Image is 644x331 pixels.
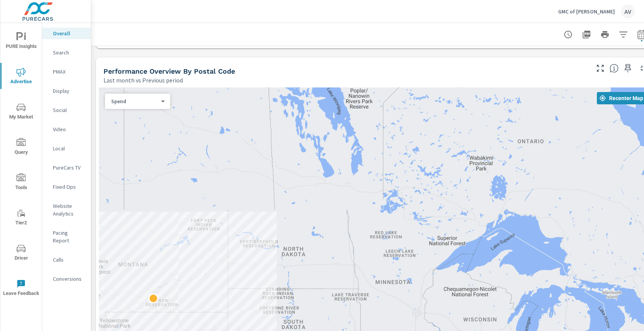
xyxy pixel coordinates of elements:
span: Save this to your personalized report [622,62,634,74]
p: Social [53,106,85,114]
div: Fixed Ops [42,181,91,193]
p: Calls [53,256,85,263]
p: Display [53,87,85,95]
div: Search [42,47,91,58]
span: PURE Insights [3,32,39,51]
p: Overall [53,30,85,37]
span: Tools [3,173,39,192]
button: "Export Report to PDF" [579,27,594,42]
p: Spend [111,98,158,105]
div: PMAX [42,66,91,77]
p: GMC of [PERSON_NAME] [558,8,615,15]
p: Fixed Ops [53,183,85,191]
p: Conversions [53,275,85,283]
p: Local [53,145,85,152]
p: Pacing Report [53,229,85,244]
div: Display [42,85,91,97]
div: Social [42,104,91,116]
div: Calls [42,254,91,265]
p: Website Analytics [53,202,85,217]
div: Overall [42,28,91,39]
p: Search [53,49,85,56]
div: Spend [105,98,164,105]
button: Print Report [597,27,613,42]
div: Video [42,124,91,135]
p: Video [53,125,85,133]
span: Recenter Map [600,95,643,102]
div: Pacing Report [42,227,91,246]
h5: Performance Overview By Postal Code [103,67,235,75]
span: Understand performance data by postal code. Individual postal codes can be selected and expanded ... [609,64,619,73]
span: Tier2 [3,209,39,227]
button: Apply Filters [616,27,631,42]
span: Advertise [3,68,39,86]
div: Conversions [42,273,91,285]
span: Driver [3,244,39,263]
span: Leave Feedback [3,279,39,298]
span: Query [3,138,39,157]
p: PMAX [53,68,85,76]
span: My Market [3,103,39,122]
div: AV [621,5,635,18]
p: PureCars TV [53,164,85,171]
div: Local [42,143,91,154]
div: PureCars TV [42,162,91,173]
div: nav menu [0,23,42,305]
p: Last month vs Previous period [103,76,183,85]
div: Website Analytics [42,200,91,219]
